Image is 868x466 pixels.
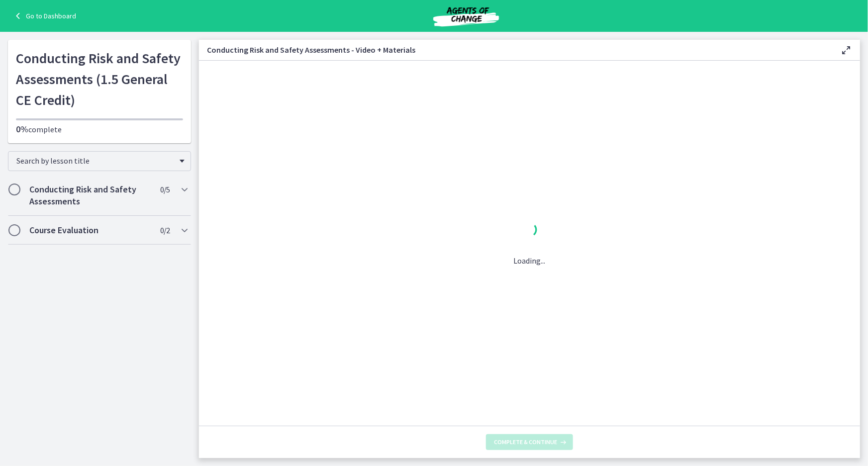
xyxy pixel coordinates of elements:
[16,123,183,135] p: complete
[514,220,546,243] div: 1
[160,224,170,236] span: 0 / 2
[16,123,28,135] span: 0%
[8,151,191,171] div: Search by lesson title
[16,48,183,110] h1: Conducting Risk and Safety Assessments (1.5 General CE Credit)
[494,438,557,446] span: Complete & continue
[160,184,170,195] span: 0 / 5
[486,434,573,450] button: Complete & continue
[29,224,151,236] h2: Course Evaluation
[207,44,824,56] h3: Conducting Risk and Safety Assessments - Video + Materials
[406,4,526,28] img: Agents of Change Social Work Test Prep
[16,156,175,166] span: Search by lesson title
[514,255,546,267] p: Loading...
[12,10,76,22] a: Go to Dashboard
[29,184,151,207] h2: Conducting Risk and Safety Assessments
